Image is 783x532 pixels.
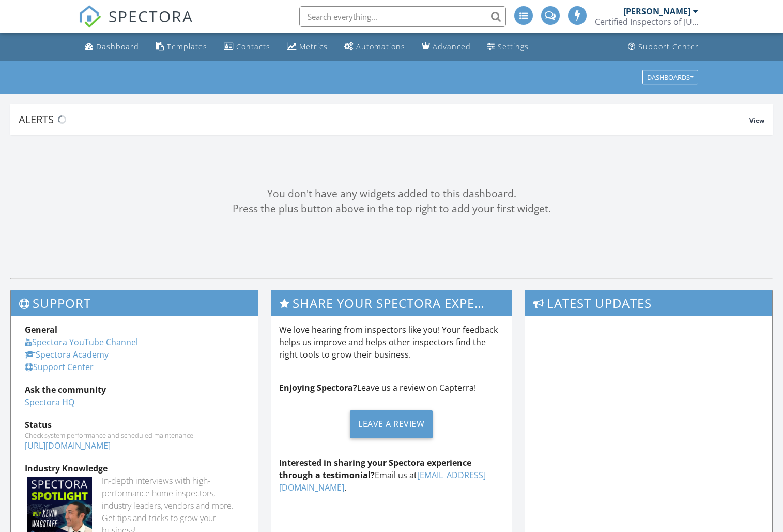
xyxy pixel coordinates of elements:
[433,41,471,51] div: Advanced
[11,290,258,316] h3: Support
[25,349,109,360] a: Spectora Academy
[498,41,529,51] div: Settings
[623,6,690,17] div: [PERSON_NAME]
[595,17,698,27] div: Certified Inspectors of North Carolina LLC
[19,112,749,126] div: Alerts
[279,381,504,394] p: Leave us a review on Capterra!
[749,116,764,125] span: View
[350,410,433,438] div: Leave a Review
[271,290,512,316] h3: Share Your Spectora Experience
[638,41,699,51] div: Support Center
[79,14,193,36] a: SPECTORA
[167,41,207,51] div: Templates
[624,37,703,56] a: Support Center
[299,41,328,51] div: Metrics
[483,37,533,56] a: Settings
[642,70,698,84] button: Dashboards
[279,469,486,493] a: [EMAIL_ADDRESS][DOMAIN_NAME]
[283,37,332,56] a: Metrics
[25,440,111,451] a: [URL][DOMAIN_NAME]
[25,462,244,475] div: Industry Knowledge
[647,73,694,81] div: Dashboards
[25,419,244,431] div: Status
[151,37,211,56] a: Templates
[79,5,101,28] img: The Best Home Inspection Software - Spectora
[418,37,475,56] a: Advanced
[10,201,773,216] div: Press the plus button above in the top right to add your first widget.
[25,361,94,373] a: Support Center
[81,37,143,56] a: Dashboard
[356,41,405,51] div: Automations
[279,457,471,481] strong: Interested in sharing your Spectora experience through a testimonial?
[220,37,274,56] a: Contacts
[279,382,357,393] strong: Enjoying Spectora?
[279,323,504,361] p: We love hearing from inspectors like you! Your feedback helps us improve and helps other inspecto...
[299,6,506,27] input: Search everything...
[340,37,409,56] a: Automations (Advanced)
[96,41,139,51] div: Dashboard
[25,324,57,335] strong: General
[25,396,74,408] a: Spectora HQ
[279,402,504,446] a: Leave a Review
[25,383,244,396] div: Ask the community
[25,431,244,439] div: Check system performance and scheduled maintenance.
[109,5,193,27] span: SPECTORA
[10,186,773,201] div: You don't have any widgets added to this dashboard.
[279,456,504,494] p: Email us at .
[525,290,772,316] h3: Latest Updates
[236,41,270,51] div: Contacts
[25,336,138,348] a: Spectora YouTube Channel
